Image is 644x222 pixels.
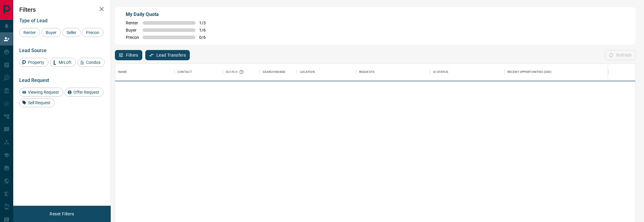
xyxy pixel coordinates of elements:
[145,50,190,60] button: Lead Transfers
[300,64,315,80] div: Location
[430,64,504,80] div: AI Status
[19,18,48,23] span: Type of Lead
[82,28,103,37] div: Precon
[174,64,223,80] div: Contact
[126,28,139,33] span: Buyer
[199,20,212,25] span: 1 / 3
[64,30,79,35] span: Seller
[65,88,103,97] div: Offer Request
[42,28,61,37] div: Buyer
[19,48,47,53] span: Lead Source
[50,58,76,67] div: MrLoft
[199,28,212,33] span: 1 / 6
[507,64,552,80] div: Recent Opportunities (30d)
[118,64,127,80] div: Name
[46,209,78,219] button: Reset Filters
[19,98,55,107] div: Sell Request
[260,64,297,80] div: Search Range
[433,64,448,80] div: AI Status
[226,64,245,80] div: Search
[77,58,105,67] div: Condos
[19,6,105,13] h2: Filters
[115,64,174,80] div: Name
[21,30,38,35] span: Renter
[126,11,212,18] p: My Daily Quota
[19,28,40,37] div: Renter
[199,35,212,40] span: 0 / 6
[62,28,81,37] div: Seller
[177,64,192,80] div: Contact
[356,64,430,80] div: Requests
[126,35,139,40] span: Precon
[297,64,356,80] div: Location
[19,77,49,83] span: Lead Request
[504,64,608,80] div: Recent Opportunities (30d)
[84,30,101,35] span: Precon
[263,64,285,80] div: Search Range
[57,60,74,65] span: MrLoft
[26,90,61,95] span: Viewing Request
[359,64,374,80] div: Requests
[126,20,139,25] span: Renter
[84,60,103,65] span: Condos
[71,90,101,95] span: Offer Request
[44,30,59,35] span: Buyer
[26,100,53,105] span: Sell Request
[19,88,63,97] div: Viewing Request
[115,50,142,60] button: Filters
[19,58,48,67] div: Property
[26,60,46,65] span: Property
